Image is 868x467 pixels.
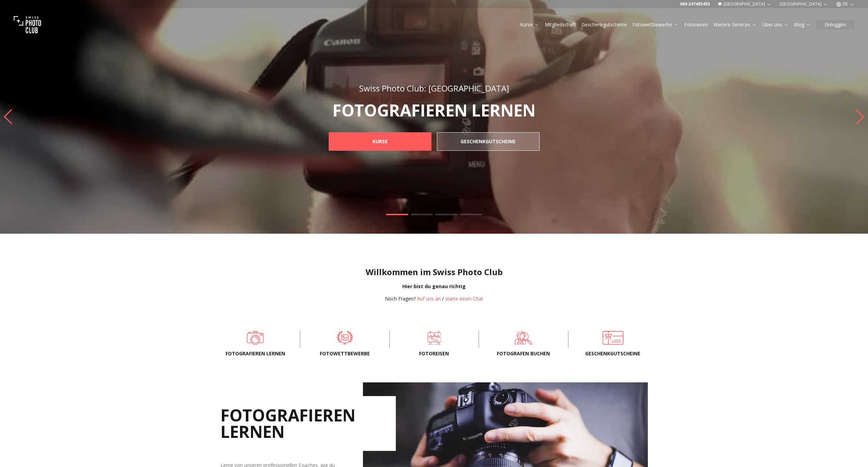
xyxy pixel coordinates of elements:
a: Fotowettbewerbe [632,21,679,28]
a: Blog [794,21,811,28]
p: FOTOGRAFIEREN LERNEN [314,102,555,119]
span: Noch Fragen? [385,295,416,302]
span: Fotowettbewerbe [311,350,378,357]
span: Fotografieren lernen [222,350,289,357]
span: Swiss Photo Club: [GEOGRAPHIC_DATA] [359,83,509,94]
a: 069 247495455 [680,1,710,7]
button: starte einen Chat [445,295,483,302]
button: Blog [791,20,814,29]
img: Swiss photo club [14,11,41,38]
button: Weitere Services [711,20,759,29]
button: Über uns [759,20,791,29]
a: Fotoreisen [684,21,708,28]
button: Mitgliedschaft [542,20,579,29]
h2: FOTOGRAFIEREN LERNEN [221,396,396,451]
a: Über uns [762,21,789,28]
a: Geschenkgutscheine [581,21,627,28]
span: Geschenkgutscheine [579,350,646,357]
div: / [385,295,483,302]
span: Fotoreisen [401,350,468,357]
a: Fotoreisen [401,331,468,345]
div: Hier bist du genau richtig [5,283,863,290]
span: FOTOGRAFEN BUCHEN [490,350,557,357]
button: Kurse [517,20,542,29]
b: KURSE [373,138,388,145]
a: Fotografieren lernen [222,331,289,345]
a: Mitgliedschaft [545,21,576,28]
button: Fotoreisen [681,20,711,29]
a: Fotowettbewerbe [311,331,378,345]
button: Fotowettbewerbe [630,20,681,29]
a: Kurse [520,21,539,28]
b: GESCHENKGUTSCHEINE [461,138,516,145]
a: GESCHENKGUTSCHEINE [437,132,540,151]
h1: Willkommen im Swiss Photo Club [5,267,863,278]
a: Weitere Services [714,21,757,28]
a: Geschenkgutscheine [579,331,646,345]
a: FOTOGRAFEN BUCHEN [490,331,557,345]
button: Einloggen [816,20,854,29]
a: KURSE [329,132,431,151]
button: Geschenkgutscheine [579,20,630,29]
a: Ruf uns an [417,295,441,302]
